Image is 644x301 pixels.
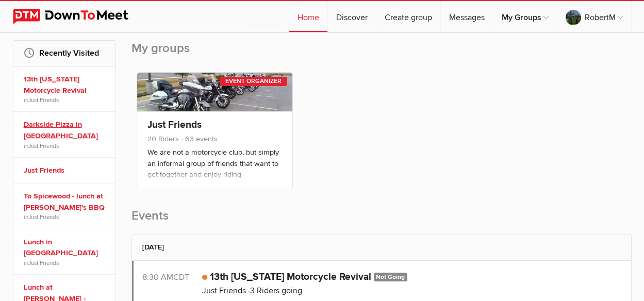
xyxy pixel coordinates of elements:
[131,40,632,67] h2: My groups
[210,271,371,283] a: 13th [US_STATE] Motorcycle Revival
[289,1,327,32] a: Home
[202,286,246,296] a: Just Friends
[220,77,287,86] div: Event Organizer
[24,259,108,267] span: in
[147,147,282,198] p: We are not a motorcycle club, but simply an informal group of friends that want to get together a...
[147,135,179,143] span: 20 Riders
[28,142,59,149] a: Just Friends
[28,213,59,221] a: Just Friends
[24,119,108,141] a: Darkside Pizza in [GEOGRAPHIC_DATA]
[24,142,108,150] span: in
[24,41,105,65] h2: Recently Visited
[28,96,59,104] a: Just Friends
[24,96,108,104] span: in
[142,235,621,260] h2: [DATE]
[374,273,408,281] span: Not going
[147,119,202,131] a: Just Friends
[493,1,557,32] a: My Groups
[557,1,631,32] a: RobertM
[131,208,632,235] h2: Events
[24,165,108,176] a: Just Friends
[441,1,493,32] a: Messages
[142,271,202,283] div: 8:30 AM
[24,213,108,221] span: in
[24,74,108,96] a: 13th [US_STATE] Motorcycle Revival
[24,191,108,213] a: To Spicewood - lunch at [PERSON_NAME]'s BBQ
[328,1,376,32] a: Discover
[13,9,144,24] img: DownToMeet
[248,286,302,296] span: 3 Riders going
[181,135,218,143] span: 63 events
[173,272,189,282] span: America/Chicago
[28,259,59,266] a: Just Friends
[24,237,108,259] a: Lunch in [GEOGRAPHIC_DATA]
[376,1,440,32] a: Create group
